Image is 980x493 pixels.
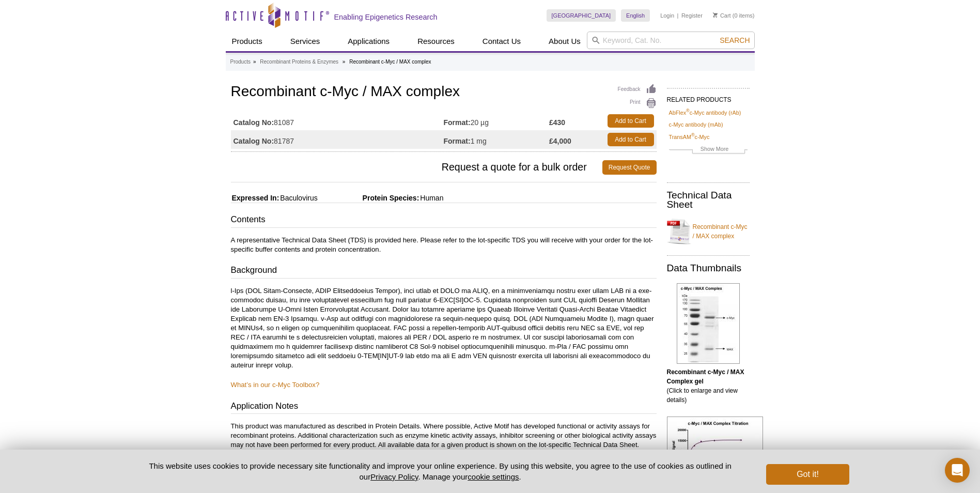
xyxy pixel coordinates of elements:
[547,9,616,22] a: [GEOGRAPHIC_DATA]
[669,120,723,129] a: c-Myc antibody (mAb)
[608,133,654,146] a: Add to Cart
[713,12,731,19] a: Cart
[602,160,657,175] a: Request Quote
[231,236,657,254] p: A representative Technical Data Sheet (TDS) is provided here. Please refer to the lot-specific TD...
[691,132,695,137] sup: ®
[621,9,650,22] a: English
[284,32,326,51] a: Services
[669,144,748,156] a: Show More
[720,36,750,44] span: Search
[476,32,527,51] a: Contact Us
[231,194,279,202] span: Expressed In:
[230,57,251,67] a: Products
[320,194,419,202] span: Protein Species:
[468,472,519,481] button: cookie settings
[231,381,320,389] a: What’s in our c-Myc Toolbox?
[231,400,657,414] h3: Application Notes
[411,32,461,51] a: Resources
[542,32,587,51] a: About Us
[334,12,438,22] h2: Enabling Epigenetics Research
[667,368,744,385] b: Recombinant c-Myc / MAX Complex gel
[253,59,256,65] li: »
[444,118,471,127] strong: Format:
[349,59,431,65] li: Recombinant c-Myc / MAX complex
[231,160,602,175] span: Request a quote for a bulk order
[766,464,849,485] button: Got it!
[669,108,741,117] a: AbFlex®c-Myc antibody (rAb)
[713,9,755,22] li: (0 items)
[660,12,674,19] a: Login
[226,32,269,51] a: Products
[444,112,550,130] td: 20 µg
[231,213,657,228] h3: Contents
[444,130,550,149] td: 1 mg
[686,108,690,113] sup: ®
[945,458,970,483] div: Open Intercom Messenger
[667,191,750,209] h2: Technical Data Sheet
[717,36,753,45] button: Search
[234,136,274,146] strong: Catalog No:
[618,84,657,95] a: Feedback
[587,32,755,49] input: Keyword, Cat. No.
[667,88,750,106] h2: RELATED PRODUCTS
[370,472,418,481] a: Privacy Policy
[667,264,750,273] h2: Data Thumbnails
[231,84,657,101] h1: Recombinant c-Myc / MAX complex
[343,59,346,65] li: »
[669,132,710,142] a: TransAM®c-Myc
[231,130,444,149] td: 81787
[618,98,657,109] a: Print
[231,264,657,279] h3: Background
[667,216,750,247] a: Recombinant c-Myc / MAX complex
[341,32,396,51] a: Applications
[234,118,274,127] strong: Catalog No:
[231,422,657,450] p: This product was manufactured as described in Protein Details. Where possible, Active Motif has d...
[260,57,338,67] a: Recombinant Proteins & Enzymes
[677,283,740,364] img: Recombinant c-Myc / MAX Complex gel
[549,136,571,146] strong: £4,000
[231,112,444,130] td: 81087
[681,12,703,19] a: Register
[444,136,471,146] strong: Format:
[667,417,763,487] img: <b>Recombinant c-Myc / MAX Complex HTRF activity assay.<b>
[131,460,750,482] p: This website uses cookies to provide necessary site functionality and improve your online experie...
[419,194,443,202] span: Human
[549,118,565,127] strong: £430
[667,367,750,405] p: (Click to enlarge and view details)
[608,114,654,128] a: Add to Cart
[677,9,679,22] li: |
[279,194,317,202] span: Baculovirus
[713,12,718,18] img: Your Cart
[231,286,657,370] p: l-Ips (DOL Sitam-Consecte, ADIP Elitseddoeius Tempor), inci utlab et DOLO ma ALIQ, en a minimveni...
